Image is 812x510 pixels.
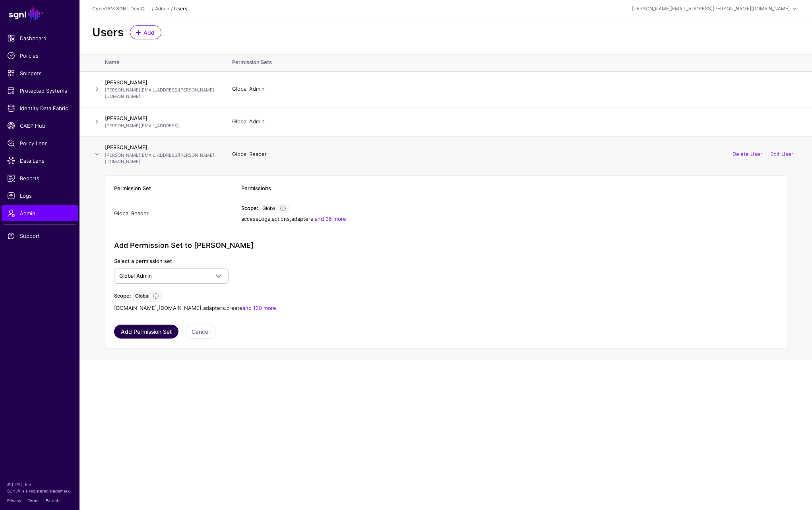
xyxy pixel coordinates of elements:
[224,54,812,71] th: Permission Sets
[232,118,799,126] div: Global Admin
[130,25,161,39] a: Add
[233,179,777,198] th: Permissions
[2,100,78,116] a: Identity Data Fabric
[135,291,149,301] div: Global
[7,34,72,42] span: Dashboard
[105,144,216,151] h4: [PERSON_NAME]
[2,65,78,81] a: Snippets
[28,498,39,503] a: Terms
[232,150,799,158] div: Global Reader
[7,481,72,488] p: © [URL], Inc
[2,153,78,169] a: Data Lens
[150,5,155,12] div: /
[2,188,78,204] a: Logs
[114,305,157,311] span: [DOMAIN_NAME]
[155,6,169,12] a: Admin
[7,488,72,494] p: SGNL® is a registered trademark
[105,115,216,122] h4: [PERSON_NAME]
[114,292,131,299] strong: Scope:
[105,54,224,71] th: Name
[105,123,216,129] p: [PERSON_NAME][EMAIL_ADDRESS]
[143,28,156,37] span: Add
[92,6,150,12] a: CyberIAM SGNL Dev Cli...
[2,135,78,151] a: Policy Lens
[2,48,78,64] a: Policies
[119,273,152,279] span: Global Admin
[2,83,78,99] a: Protected Systems
[114,325,178,339] button: Add Permission Set
[114,179,233,198] th: Permission Set
[92,26,124,39] h2: Users
[7,209,72,217] span: Admin
[7,174,72,182] span: Reports
[174,6,187,12] strong: Users
[7,104,72,112] span: Identity Data Fabric
[105,152,216,165] p: [PERSON_NAME][EMAIL_ADDRESS][PERSON_NAME][DOMAIN_NAME]
[105,87,216,100] p: [PERSON_NAME][EMAIL_ADDRESS][PERSON_NAME][DOMAIN_NAME]
[114,198,233,229] td: Global Reader
[203,305,242,311] span: adapters.create
[733,151,762,157] a: Delete User
[7,69,72,77] span: Snippets
[262,205,277,212] div: Global
[159,305,202,311] span: [DOMAIN_NAME]
[114,257,172,265] label: Select a permission set
[241,205,258,211] strong: Scope:
[7,498,21,503] a: Privacy
[272,216,290,222] span: actions
[315,216,346,222] a: and 36 more
[5,5,75,22] a: SGNL
[2,30,78,46] a: Dashboard
[241,216,270,222] span: accessLogs
[105,79,216,86] h4: [PERSON_NAME]
[7,232,72,240] span: Support
[291,216,313,222] span: adapters
[232,85,799,93] div: Global Admin
[114,305,159,311] span: ,
[159,305,203,311] span: ,
[632,5,790,12] div: [PERSON_NAME][EMAIL_ADDRESS][PERSON_NAME][DOMAIN_NAME]
[7,52,72,60] span: Policies
[7,192,72,200] span: Logs
[241,215,777,223] div: , , ,
[46,498,60,503] a: Patents
[242,305,276,311] a: and 130 more
[7,139,72,147] span: Policy Lens
[7,87,72,95] span: Protected Systems
[7,157,72,165] span: Data Lens
[2,205,78,221] a: Admin
[169,5,174,12] div: /
[2,170,78,186] a: Reports
[2,118,78,134] a: CAEP Hub
[770,151,793,157] a: Edit User
[185,325,216,339] button: Cancel
[114,241,353,250] h2: Add Permission Set to [PERSON_NAME]
[7,122,72,130] span: CAEP Hub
